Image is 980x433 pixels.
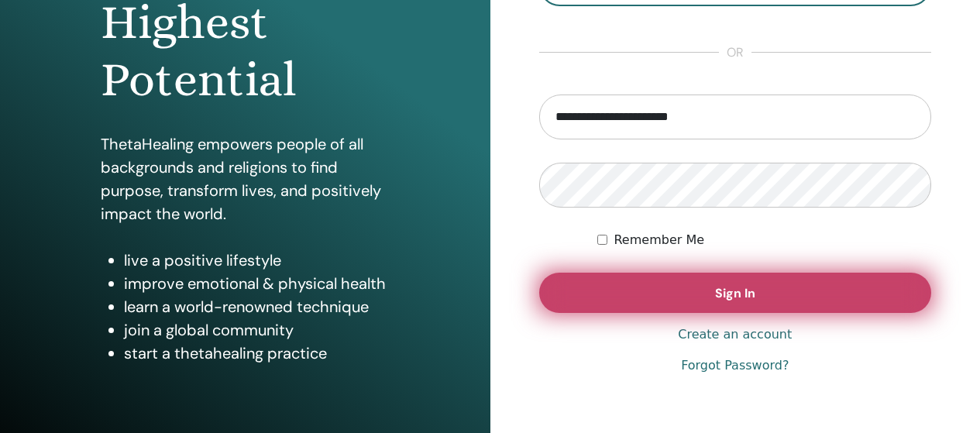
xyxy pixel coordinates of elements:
a: Forgot Password? [681,356,789,375]
label: Remember Me [614,231,704,249]
p: ThetaHealing empowers people of all backgrounds and religions to find purpose, transform lives, a... [101,132,389,225]
li: start a thetahealing practice [124,342,389,365]
span: Sign In [715,285,755,301]
li: join a global community [124,318,389,342]
li: live a positive lifestyle [124,249,389,272]
span: or [719,43,751,62]
button: Sign In [539,273,932,313]
a: Create an account [678,325,792,344]
li: learn a world-renowned technique [124,295,389,318]
li: improve emotional & physical health [124,272,389,295]
div: Keep me authenticated indefinitely or until I manually logout [597,231,931,249]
